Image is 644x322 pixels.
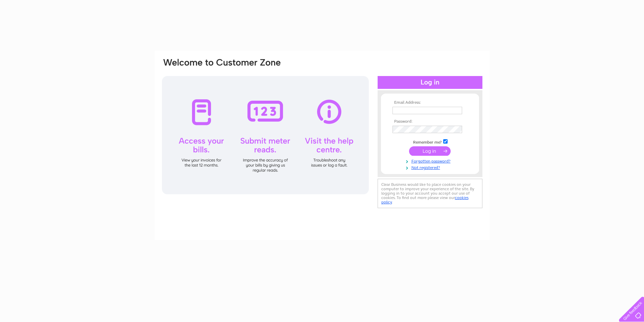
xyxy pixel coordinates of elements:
[391,138,469,145] td: Remember me?
[391,100,469,105] th: Email Address:
[391,119,469,124] th: Password:
[381,195,469,204] a: cookies policy
[378,179,482,208] div: Clear Business would like to place cookies on your computer to improve your experience of the sit...
[392,164,469,170] a: Not registered?
[409,146,451,156] input: Submit
[392,157,469,164] a: Forgotten password?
